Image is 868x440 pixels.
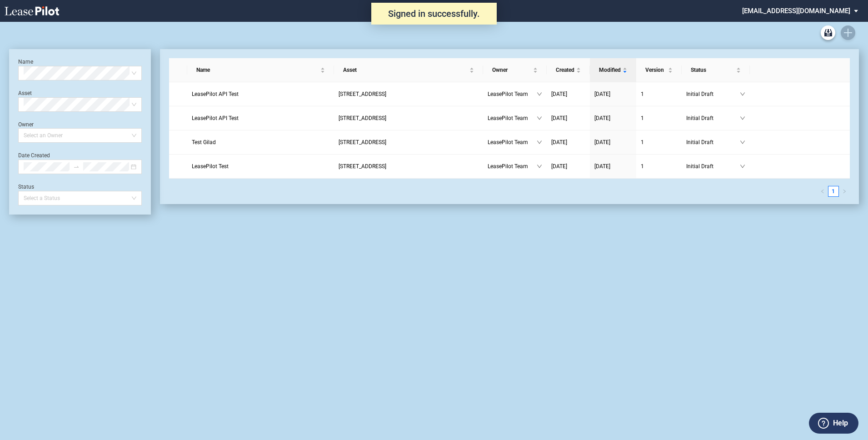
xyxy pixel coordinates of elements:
span: down [740,164,745,169]
li: Previous Page [817,186,828,197]
a: [DATE] [594,138,632,147]
button: left [817,186,828,197]
a: [DATE] [551,138,585,147]
span: Owner [492,65,531,75]
th: Modified [590,58,636,82]
li: 1 [828,186,839,197]
span: Status [691,65,734,75]
span: LeasePilot Test [192,163,229,170]
label: Asset [18,90,32,96]
span: 109 State Street [339,91,386,97]
span: 1 [641,115,644,121]
a: 1 [641,114,677,123]
button: Help [809,413,858,434]
span: LeasePilot Team [488,90,537,99]
span: Version [645,65,666,75]
a: 1 [641,90,677,99]
span: Initial Draft [686,114,740,123]
span: [DATE] [551,91,567,97]
label: Help [833,417,848,429]
a: LeasePilot API Test [192,90,329,99]
span: LeasePilot Team [488,138,537,147]
th: Owner [483,58,547,82]
span: LeasePilot API Test [192,91,239,97]
span: [DATE] [551,139,567,145]
span: down [740,91,745,97]
span: down [740,115,745,121]
a: [STREET_ADDRESS] [339,90,479,99]
label: Name [18,59,33,65]
span: [DATE] [594,115,610,121]
span: LeasePilot Team [488,162,537,171]
span: LeasePilot Team [488,114,537,123]
a: Test Gilad [192,138,329,147]
span: down [537,164,542,169]
span: down [537,115,542,121]
span: Asset [343,65,468,75]
th: Status [682,58,750,82]
label: Owner [18,121,34,128]
th: Asset [334,58,483,82]
span: Modified [599,65,621,75]
span: Initial Draft [686,90,740,99]
div: Signed in successfully. [371,3,497,25]
span: to [73,164,80,170]
th: Created [547,58,590,82]
a: LeasePilot API Test [192,114,329,123]
span: [DATE] [594,163,610,170]
span: 109 State Street [339,139,386,145]
a: 1 [828,186,838,196]
span: left [820,189,825,194]
a: [STREET_ADDRESS] [339,114,479,123]
span: Initial Draft [686,162,740,171]
th: Name [187,58,334,82]
span: right [842,189,847,194]
span: 1 [641,139,644,145]
a: [DATE] [551,114,585,123]
span: Test Gilad [192,139,216,145]
a: [DATE] [594,162,632,171]
th: Version [636,58,682,82]
label: Status [18,184,34,190]
span: Initial Draft [686,138,740,147]
span: [DATE] [551,115,567,121]
span: 1 [641,163,644,170]
span: down [537,140,542,145]
span: 1 [641,91,644,97]
a: LeasePilot Test [192,162,329,171]
li: Next Page [839,186,850,197]
span: 109 State Street [339,163,386,170]
a: [DATE] [551,162,585,171]
span: 109 State Street [339,115,386,121]
button: right [839,186,850,197]
a: 1 [641,138,677,147]
a: Archive [821,25,835,40]
a: [STREET_ADDRESS] [339,138,479,147]
span: swap-right [73,164,80,170]
a: [DATE] [551,90,585,99]
span: LeasePilot API Test [192,115,239,121]
span: down [740,140,745,145]
label: Date Created [18,152,50,159]
a: [DATE] [594,90,632,99]
span: Name [196,65,319,75]
span: [DATE] [551,163,567,170]
span: down [537,91,542,97]
a: 1 [641,162,677,171]
span: [DATE] [594,91,610,97]
span: [DATE] [594,139,610,145]
a: [STREET_ADDRESS] [339,162,479,171]
a: [DATE] [594,114,632,123]
span: Created [556,65,574,75]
